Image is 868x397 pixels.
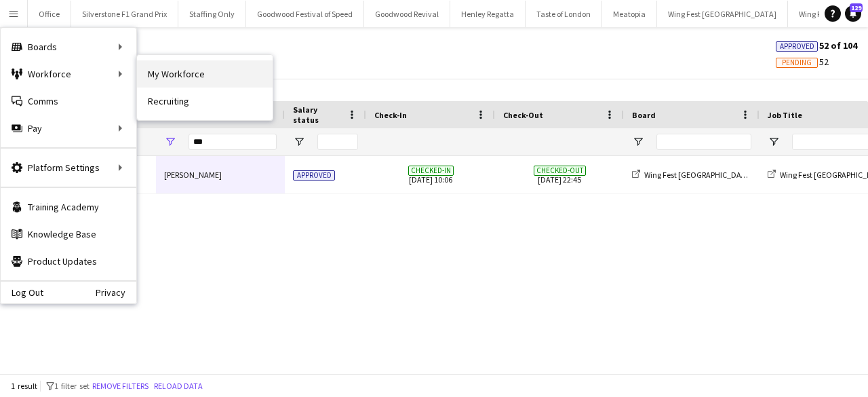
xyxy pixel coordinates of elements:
[632,170,753,180] a: Wing Fest [GEOGRAPHIC_DATA]
[293,136,305,148] button: Open Filter Menu
[503,156,616,193] span: [DATE] 22:45
[503,110,543,120] span: Check-Out
[137,88,273,115] a: Recruiting
[780,42,814,51] span: Approved
[782,58,812,67] span: Pending
[1,115,136,142] div: Pay
[776,39,857,52] span: 52 of 104
[1,248,136,275] a: Product Updates
[1,221,136,248] a: Knowledge Base
[189,134,277,150] input: Name Filter Input
[768,136,780,148] button: Open Filter Menu
[1,33,136,60] div: Boards
[137,60,273,88] a: My Workforce
[408,166,454,176] span: Checked-in
[293,105,342,125] span: Salary status
[656,134,751,150] input: Board Filter Input
[156,156,285,193] div: [PERSON_NAME]
[90,379,151,394] button: Remove filters
[644,170,753,180] span: Wing Fest [GEOGRAPHIC_DATA]
[364,1,450,27] button: Goodwood Revival
[1,193,136,221] a: Training Academy
[246,1,364,27] button: Goodwood Festival of Speed
[632,110,656,120] span: Board
[28,1,71,27] button: Office
[768,110,802,120] span: Job Title
[632,136,644,148] button: Open Filter Menu
[850,3,863,12] span: 129
[526,1,602,27] button: Taste of London
[317,134,358,150] input: Salary status Filter Input
[1,60,136,88] div: Workforce
[178,1,246,27] button: Staffing Only
[374,110,407,120] span: Check-In
[1,287,43,298] a: Log Out
[164,136,176,148] button: Open Filter Menu
[54,381,90,391] span: 1 filter set
[602,1,657,27] button: Meatopia
[71,1,178,27] button: Silverstone F1 Grand Prix
[450,1,526,27] button: Henley Regatta
[845,5,861,22] a: 129
[1,154,136,181] div: Platform Settings
[776,56,829,68] span: 52
[151,379,205,394] button: Reload data
[657,1,788,27] button: Wing Fest [GEOGRAPHIC_DATA]
[1,88,136,115] a: Comms
[293,170,335,181] span: Approved
[374,156,487,193] span: [DATE] 10:06
[534,166,586,176] span: Checked-out
[96,287,136,298] a: Privacy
